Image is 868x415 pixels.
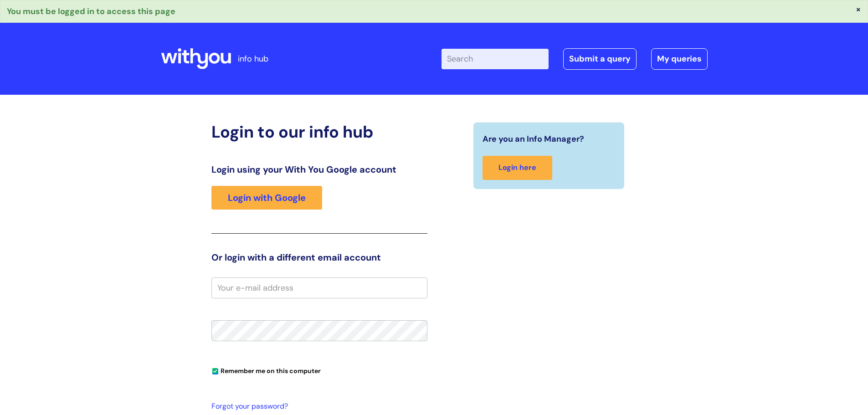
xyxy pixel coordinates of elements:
[211,363,427,378] div: You can uncheck this option if you're logging in from a shared device
[651,48,708,69] a: My queries
[211,365,321,375] label: Remember me on this computer
[211,122,427,142] h2: Login to our info hub
[211,186,322,210] a: Login with Google
[483,132,584,146] span: Are you an Info Manager?
[211,400,423,413] a: Forgot your password?
[212,369,218,374] input: Remember me on this computer
[483,156,552,180] a: Login here
[211,164,427,175] h3: Login using your With You Google account
[563,48,637,69] a: Submit a query
[211,252,427,263] h3: Or login with a different email account
[238,51,268,66] p: info hub
[211,277,427,298] input: Your e-mail address
[856,5,861,13] button: ×
[442,49,549,69] input: Search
